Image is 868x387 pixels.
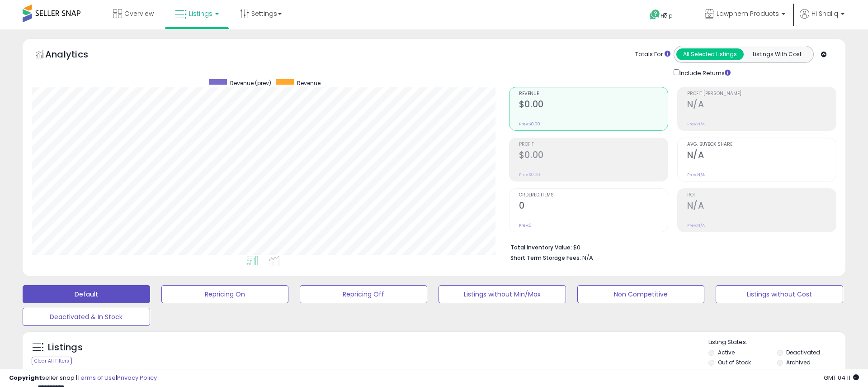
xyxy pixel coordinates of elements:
small: Prev: $0.00 [519,172,540,177]
li: $0 [510,241,830,252]
span: Revenue [519,91,668,96]
a: Terms of Use [77,373,116,382]
div: Include Returns [667,67,741,78]
span: Avg. Buybox Share [687,142,836,147]
a: Help [642,2,690,29]
small: Prev: 0 [519,223,532,228]
h2: $0.00 [519,150,668,162]
button: Listings without Min/Max [439,285,566,303]
span: Lawphem Products [717,9,779,18]
small: Prev: $0.00 [519,121,540,127]
small: Prev: N/A [687,223,705,228]
span: Help [660,12,673,19]
p: Listing States: [708,338,845,347]
h2: 0 [519,201,668,213]
div: Totals For [635,50,670,59]
button: Listings without Cost [716,285,843,303]
h5: Analytics [45,48,106,63]
span: Revenue (prev) [230,79,271,87]
label: Archived [786,358,811,366]
b: Total Inventory Value: [510,244,572,251]
span: Overview [124,9,154,18]
button: All Selected Listings [676,48,744,60]
strong: Copyright [9,373,42,382]
span: Profit [519,142,668,147]
label: Out of Stock [718,358,751,366]
span: 2025-08-14 04:11 GMT [824,373,859,382]
h2: N/A [687,99,836,111]
a: Hi Shaliq [800,9,844,29]
span: Hi Shaliq [811,9,838,18]
span: Revenue [297,79,321,87]
span: Ordered Items [519,193,668,198]
small: Prev: N/A [687,121,705,127]
b: Short Term Storage Fees: [510,254,581,262]
button: Repricing On [161,285,289,303]
span: ROI [687,193,836,198]
button: Deactivated & In Stock [23,308,150,326]
button: Repricing Off [300,285,427,303]
h2: N/A [687,201,836,213]
h5: Listings [48,341,83,354]
i: Get Help [649,9,660,20]
label: Active [718,349,735,356]
div: Clear All Filters [32,357,72,365]
div: seller snap | | [9,374,157,382]
button: Non Competitive [577,285,705,303]
h2: N/A [687,150,836,162]
a: Privacy Policy [117,373,157,382]
label: Deactivated [786,349,820,356]
h2: $0.00 [519,99,668,111]
button: Listings With Cost [743,48,811,60]
small: Prev: N/A [687,172,705,177]
span: Listings [189,9,212,18]
span: N/A [582,253,593,262]
span: Profit [PERSON_NAME] [687,91,836,96]
button: Default [23,285,150,303]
